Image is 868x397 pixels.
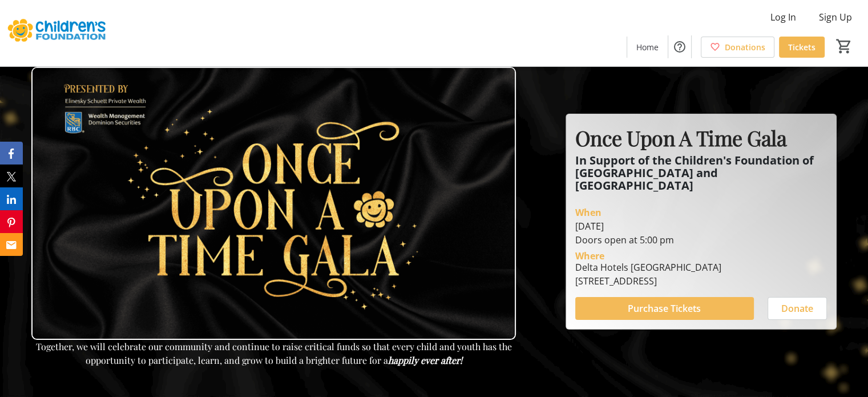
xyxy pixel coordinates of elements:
[768,297,827,320] button: Donate
[575,219,827,247] div: [DATE] Doors open at 5:00 pm
[701,37,774,58] a: Donations
[788,41,815,53] span: Tickets
[668,35,691,58] button: Help
[770,10,796,24] span: Log In
[627,37,668,58] a: Home
[36,340,512,366] span: Together, we will celebrate our community and continue to raise critical funds so that every chil...
[575,297,754,320] button: Purchase Tickets
[725,41,765,53] span: Donations
[575,274,721,288] div: [STREET_ADDRESS]
[779,37,825,58] a: Tickets
[575,154,827,192] p: In Support of the Children's Foundation of [GEOGRAPHIC_DATA] and [GEOGRAPHIC_DATA]
[636,41,659,53] span: Home
[628,302,701,315] span: Purchase Tickets
[575,206,601,219] div: When
[781,302,813,315] span: Donate
[761,8,805,26] button: Log In
[819,10,852,24] span: Sign Up
[575,260,721,274] div: Delta Hotels [GEOGRAPHIC_DATA]
[575,251,604,260] div: Where
[31,67,516,340] img: Campaign CTA Media Photo
[810,8,861,26] button: Sign Up
[575,124,787,151] span: Once Upon A Time Gala
[388,354,462,366] em: happily ever after!
[7,5,108,62] img: The Children's Foundation of Guelph and Wellington's Logo
[834,36,854,57] button: Cart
